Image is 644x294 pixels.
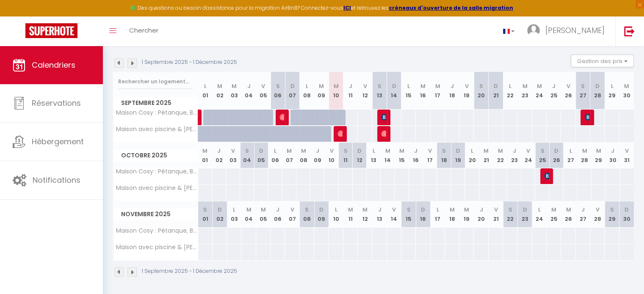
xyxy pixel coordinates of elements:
abbr: D [357,147,362,155]
img: ... [527,24,540,37]
th: 29 [605,201,619,227]
abbr: S [378,82,381,90]
th: 23 [507,143,521,168]
strong: créneaux d'ouverture de la salle migration [389,4,513,11]
th: 29 [591,143,605,168]
abbr: S [442,147,446,155]
span: Maison avec piscine & [PERSON_NAME] : L’Oustal d’Aygues [115,185,199,191]
span: Notifications [33,175,80,185]
abbr: S [305,206,309,214]
th: 13 [372,72,387,110]
abbr: S [540,147,544,155]
a: ... [PERSON_NAME] [521,16,615,46]
th: 09 [310,143,324,168]
abbr: J [513,147,516,155]
th: 14 [387,72,401,110]
abbr: M [624,82,629,90]
abbr: V [231,147,235,155]
th: 06 [271,72,285,110]
abbr: M [551,206,556,214]
th: 15 [401,201,416,227]
abbr: M [261,206,266,214]
abbr: M [399,147,404,155]
abbr: L [274,147,276,155]
abbr: S [581,82,585,90]
abbr: D [259,147,263,155]
abbr: L [437,206,439,214]
th: 11 [343,201,358,227]
strong: ICI [343,4,351,11]
th: 20 [465,143,479,168]
abbr: S [407,206,411,214]
abbr: V [494,206,498,214]
abbr: S [479,82,483,90]
th: 01 [198,143,212,168]
th: 23 [517,72,532,110]
th: 24 [521,143,535,168]
abbr: V [625,147,629,155]
th: 01 [198,72,213,110]
button: Gestion des prix [571,55,634,67]
th: 28 [590,201,605,227]
span: [PERSON_NAME] [545,25,605,36]
abbr: L [407,82,410,90]
th: 06 [268,143,282,168]
abbr: V [526,147,530,155]
th: 04 [241,201,256,227]
abbr: M [202,147,207,155]
abbr: M [333,82,338,90]
th: 19 [459,72,474,110]
abbr: L [373,147,375,155]
th: 02 [213,72,227,110]
abbr: J [611,147,614,155]
abbr: D [392,82,396,90]
th: 27 [576,72,590,110]
th: 26 [561,72,575,110]
span: Maison Cosy : Pétanque, Baby-foot & Ping-Pong ! [115,228,199,234]
th: 22 [493,143,507,168]
th: 24 [532,72,547,110]
th: 11 [339,143,353,168]
th: 03 [227,201,241,227]
abbr: J [217,147,221,155]
th: 16 [416,72,430,110]
th: 10 [324,143,338,168]
th: 03 [227,72,241,110]
img: logout [624,26,635,36]
th: 24 [532,201,547,227]
th: 27 [564,143,578,168]
abbr: S [509,206,512,214]
a: Chercher [123,16,165,46]
abbr: J [247,82,251,90]
abbr: M [287,147,292,155]
abbr: M [522,82,528,90]
abbr: S [344,147,348,155]
button: Ouvrir le widget de chat LiveChat [7,3,32,29]
th: 16 [416,201,430,227]
abbr: J [349,82,352,90]
abbr: M [498,147,503,155]
th: 15 [395,143,409,168]
th: 19 [451,143,465,168]
span: Réservations [32,98,81,108]
th: 29 [605,72,619,110]
abbr: J [378,206,381,214]
span: Hébergement [32,136,84,147]
abbr: M [464,206,469,214]
abbr: M [232,82,237,90]
span: Maison Cosy : Pétanque, Baby-foot & Ping-Pong ! [115,168,199,175]
span: [PERSON_NAME] [544,168,549,184]
th: 14 [387,201,401,227]
abbr: D [494,82,498,90]
th: 08 [300,72,314,110]
th: 18 [445,72,459,110]
abbr: M [450,206,455,214]
th: 26 [550,143,564,168]
abbr: L [334,206,337,214]
abbr: M [484,147,489,155]
abbr: V [428,147,432,155]
abbr: L [569,147,572,155]
span: Maison avec piscine & [PERSON_NAME] : L’Oustal d’Aygues [115,126,199,132]
abbr: L [611,82,613,90]
span: [PERSON_NAME] [381,109,386,125]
